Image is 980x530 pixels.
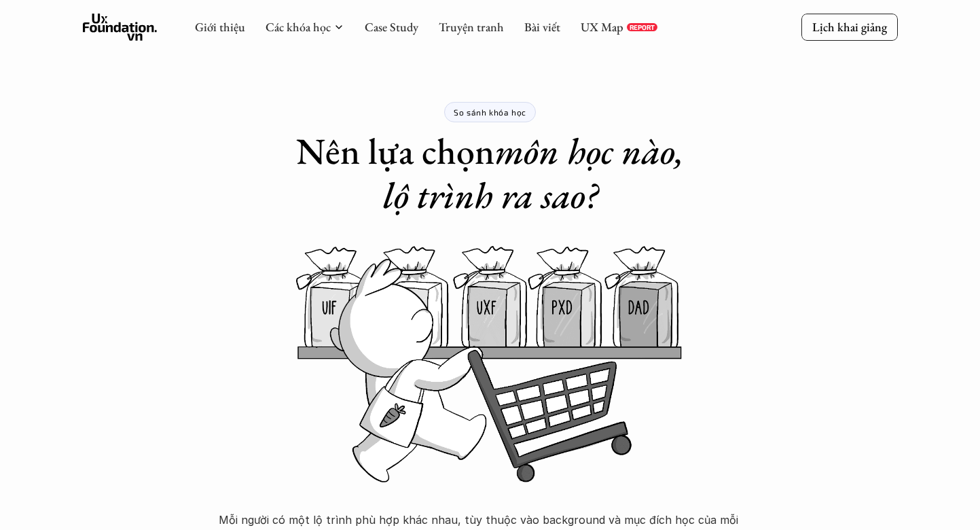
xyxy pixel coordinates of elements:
[365,19,418,35] a: Case Study
[801,14,898,40] a: Lịch khai giảng
[383,127,693,219] em: môn học nào, lộ trình ra sao?
[195,19,245,35] a: Giới thiệu
[524,19,560,35] a: Bài viết
[581,19,623,35] a: UX Map
[812,19,887,35] p: Lịch khai giảng
[630,23,655,31] p: REPORT
[627,23,657,31] a: REPORT
[454,107,526,117] p: So sánh khóa học
[266,19,331,35] a: Các khóa học
[439,19,504,35] a: Truyện tranh
[280,129,701,217] h1: Nên lựa chọn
